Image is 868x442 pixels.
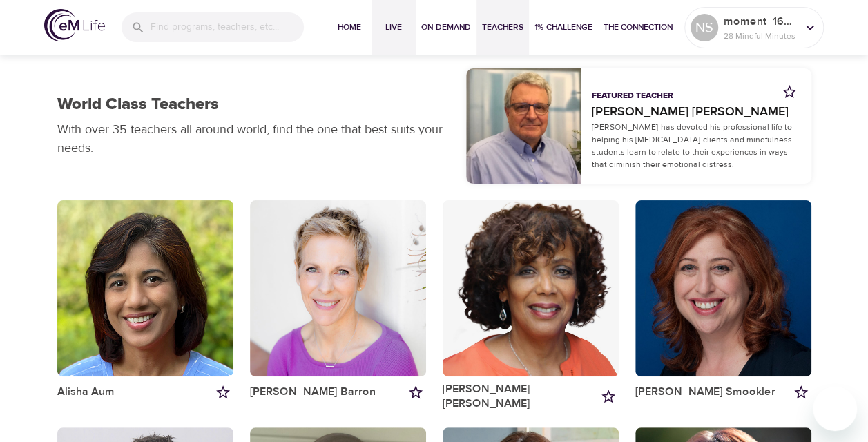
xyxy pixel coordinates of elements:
a: [PERSON_NAME] [PERSON_NAME] [592,102,800,121]
h1: World Class Teachers [57,95,219,115]
p: Featured Teacher [592,90,673,102]
button: Add to my favorites [598,386,619,407]
a: Alisha Aum [57,385,115,399]
button: Add to my favorites [791,382,811,403]
p: [PERSON_NAME] has devoted his professional life to helping his [MEDICAL_DATA] clients and mindful... [592,121,800,171]
a: [PERSON_NAME] Smookler [635,385,775,399]
button: Add to my favorites [405,382,426,403]
p: With over 35 teachers all around world, find the one that best suits your needs. [57,120,450,157]
span: On-Demand [421,20,471,35]
button: Add to my favorites [213,382,233,403]
img: logo [44,9,105,41]
button: Add to my favorites [779,81,800,102]
p: moment_1620327643 [724,13,797,30]
span: Teachers [482,20,523,35]
span: 1% Challenge [534,20,592,35]
a: [PERSON_NAME] Barron [250,385,376,399]
iframe: Button to launch messaging window [813,387,857,431]
span: The Connection [604,20,673,35]
a: [PERSON_NAME] [PERSON_NAME] [443,382,598,412]
div: NS [691,14,718,41]
span: Home [333,20,366,35]
p: 28 Mindful Minutes [724,30,797,42]
input: Find programs, teachers, etc... [151,12,304,42]
span: Live [377,20,410,35]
